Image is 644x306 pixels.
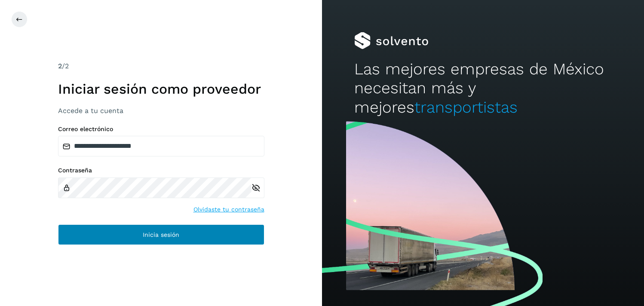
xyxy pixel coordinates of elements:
[354,60,612,117] h2: Las mejores empresas de México necesitan más y mejores
[58,62,62,70] span: 2
[58,61,264,71] div: /2
[58,107,264,115] h3: Accede a tu cuenta
[143,232,179,238] span: Inicia sesión
[414,98,518,116] span: transportistas
[58,125,264,133] label: Correo electrónico
[58,81,264,97] h1: Iniciar sesión como proveedor
[58,167,264,174] label: Contraseña
[193,205,264,214] a: Olvidaste tu contraseña
[58,224,264,245] button: Inicia sesión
